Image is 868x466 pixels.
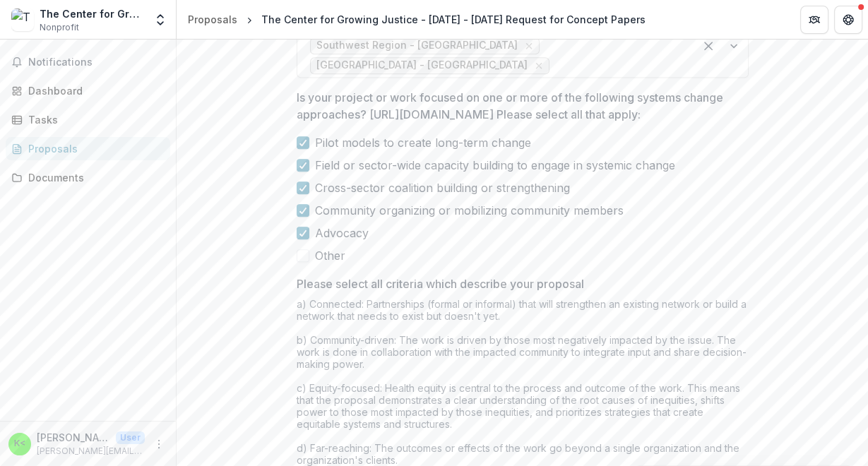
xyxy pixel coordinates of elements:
div: Keith Rose <keith@growjustice.org> [14,439,25,448]
div: The Center for Growing Justice - [DATE] - [DATE] Request for Concept Papers [261,12,646,27]
nav: breadcrumb [182,9,651,30]
div: Remove Central Region - Phelps [532,59,546,73]
button: Open entity switcher [150,6,170,34]
button: Partners [800,6,828,34]
span: Other [315,247,345,264]
button: Get Help [834,6,862,34]
span: [GEOGRAPHIC_DATA] - [GEOGRAPHIC_DATA] [316,59,528,71]
p: [PERSON_NAME] <[PERSON_NAME][EMAIL_ADDRESS][DOMAIN_NAME]> [37,430,110,445]
div: Remove Southwest Region - Greene [522,39,536,53]
div: The Center for Growing Justice [40,6,145,21]
div: Proposals [188,12,237,27]
a: Proposals [182,9,243,30]
a: Proposals [6,137,170,160]
button: More [150,436,167,453]
span: Southwest Region - [GEOGRAPHIC_DATA] [316,40,518,52]
p: User [116,431,145,444]
div: Tasks [28,112,159,127]
div: Proposals [28,141,159,156]
a: Documents [6,166,170,189]
span: Pilot models to create long-term change [315,134,531,151]
span: Field or sector-wide capacity building to engage in systemic change [315,157,675,174]
div: Clear selected options [697,35,720,57]
div: Documents [28,170,159,185]
a: Dashboard [6,79,170,102]
p: Is your project or work focused on one or more of the following systems change approaches? [URL][... [297,89,740,123]
span: Notifications [28,56,165,68]
img: The Center for Growing Justice [11,8,34,31]
p: [PERSON_NAME][EMAIL_ADDRESS][DOMAIN_NAME] [37,445,145,458]
span: Cross-sector coalition building or strengthening [315,179,570,196]
a: Tasks [6,108,170,131]
span: Advocacy [315,225,369,241]
span: Nonprofit [40,21,79,34]
p: Please select all criteria which describe your proposal [297,275,584,292]
div: Dashboard [28,83,159,98]
button: Notifications [6,51,170,73]
span: Community organizing or mobilizing community members [315,202,624,219]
